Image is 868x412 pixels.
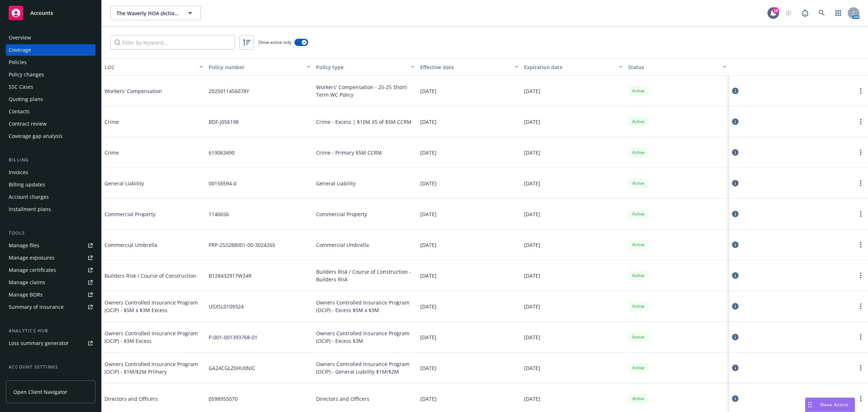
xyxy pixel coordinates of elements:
span: Accounts [30,10,53,16]
div: Policies [9,56,27,68]
a: Policy changes [6,69,95,80]
span: Show active only [258,39,292,45]
div: Coverage gap analysis [9,130,63,142]
span: Active [631,180,646,186]
span: [DATE] [420,241,437,249]
div: Contacts [9,106,30,117]
span: Active [631,211,646,217]
a: Manage certificates [6,264,95,276]
a: more [856,363,865,372]
div: Overview [9,32,31,43]
a: Report a Bug [798,6,812,20]
button: Effective date [417,58,522,76]
a: more [856,302,865,311]
div: Installment plans [9,203,51,215]
div: Manage BORs [9,289,43,300]
span: PRP-253288001-00-3024265 [209,241,275,249]
button: Status [625,58,729,76]
span: [DATE] [420,149,437,156]
div: Manage exposures [9,252,55,264]
span: Builders Risk / Course of Construction [105,272,213,279]
a: Coverage [6,44,95,56]
div: Status [628,63,719,71]
a: Quoting plans [6,93,95,105]
span: [DATE] [524,87,540,95]
a: Contacts [6,106,95,117]
span: Nova Assist [820,402,849,408]
div: Account charges [9,191,49,203]
div: Manage files [9,240,39,251]
div: SSC Cases [9,81,33,93]
span: 0598955070 [209,395,238,403]
span: Active [631,272,646,279]
button: The Waverly HOA (Action Managed) [110,6,201,20]
div: Manage certificates [9,264,56,276]
button: Policy type [313,58,417,76]
span: USXSL0109324 [209,303,244,310]
a: Start snowing [781,6,796,20]
a: SSC Cases [6,81,95,93]
span: [DATE] [420,303,437,310]
span: Crime [105,149,213,156]
span: Active [631,303,646,310]
span: Manage exposures [6,252,95,264]
a: more [856,148,865,157]
span: The Waverly HOA (Action Managed) [116,9,179,17]
button: Policy number [206,58,313,76]
span: Active [631,149,646,156]
a: Installment plans [6,203,95,215]
span: P-001-001393768-01 [209,333,258,341]
div: Analytics hub [6,327,95,335]
span: Owners Controlled Insurance Program (OCIP) - $3M Excess [105,329,213,345]
span: General Liability [316,180,356,187]
span: 1140656 [209,210,229,218]
a: more [856,240,865,249]
span: [DATE] [420,395,437,403]
div: Manage claims [9,277,45,288]
a: more [856,333,865,341]
button: Expiration date [521,58,625,76]
span: Owners Controlled Insurance Program (OCIP) - $5M x $3M Excess [105,299,213,314]
div: Policy number [209,63,302,71]
span: Active [631,88,646,94]
div: Contract review [9,118,47,130]
span: Crime [105,118,213,126]
div: Drag to move [805,398,814,412]
a: Manage claims [6,277,95,288]
input: Filter by keyword... [110,35,235,50]
span: [DATE] [524,210,540,218]
span: Commercial Property [316,210,367,218]
span: [DATE] [524,364,540,372]
div: Policy type [316,63,407,71]
a: Accounts [6,3,95,23]
span: [DATE] [420,364,437,372]
span: Crime - Primary $5M CCRM [316,149,382,156]
span: BDF-J056198 [209,118,239,126]
span: Commercial Umbrella [316,241,369,249]
span: [DATE] [420,272,437,279]
div: Service team [9,374,40,385]
span: Open Client Navigator [13,388,67,396]
div: Billing [6,156,95,164]
div: Billing updates [9,179,45,190]
div: Expiration date [524,63,614,71]
div: Summary of insurance [9,301,64,313]
div: Coverage [9,44,31,56]
a: Service team [6,374,95,385]
div: Account settings [6,363,95,371]
span: [DATE] [524,118,540,126]
div: Policy changes [9,69,44,80]
div: Invoices [9,167,28,178]
span: Workers' Compensation - 25-25 Short-Term WC Policy [316,83,414,98]
span: 00158594-0 [209,180,237,187]
span: [DATE] [420,333,437,341]
a: Overview [6,32,95,43]
span: General Liability [105,180,213,187]
span: Active [631,241,646,248]
span: Crime - Excess | $10M XS of $5M CCRM [316,118,412,126]
span: Builders Risk / Course of Construction - Builders Risk [316,268,414,283]
span: Workers' Compensation [105,87,213,95]
span: Active [631,395,646,402]
span: Owners Controlled Insurance Program (OCIP) - Excess $5M x $3M [316,299,414,314]
span: Directors and Officers [105,395,213,403]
